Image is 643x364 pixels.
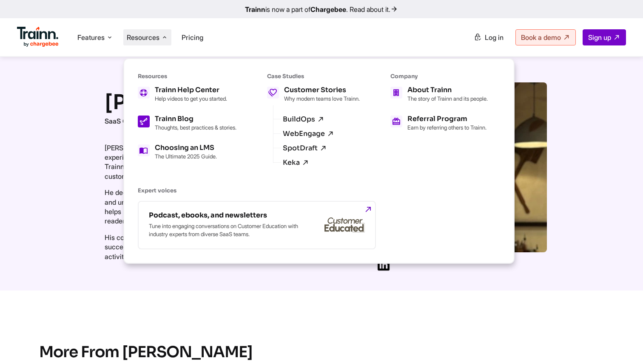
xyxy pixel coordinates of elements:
[283,159,309,166] a: Keka
[407,95,488,102] p: The story of Trainn and its people.
[155,144,217,151] h5: Choosing an LMS
[182,33,203,42] a: Pricing
[485,33,504,42] span: Log in
[138,144,236,160] a: Choosing an LMS The Ultimate 2025 Guide.
[283,116,324,123] a: BuildOps
[284,87,360,93] h5: Customer Stories
[17,27,59,47] img: Trainn Logo
[267,87,360,102] a: Customer Stories Why modern teams love Trainn.
[283,144,327,152] a: SpotDraft
[155,124,236,131] p: Thoughts, best practices & stories.
[138,201,376,249] a: Podcast, ebooks, and newsletters Tune into engaging conversations on Customer Education with indu...
[105,233,334,261] p: His content helps readers understand the strategies, best practices, and success measurements for...
[407,124,487,131] p: Earn by referring others to Trainn.
[310,5,346,14] b: Chargebee
[105,188,334,226] p: He deep-dives into researching how these various departments operate and understands the pain poi...
[588,33,611,42] span: Sign up
[155,87,227,93] h5: Trainn Help Center
[324,217,365,233] img: customer-educated-gray.b42eccd.svg
[155,116,236,122] h5: Trainn Blog
[245,5,265,14] b: Trainn
[155,95,227,102] p: Help videos to get you started.
[583,29,626,45] a: Sign up
[284,95,360,102] p: Why modern teams love Trainn.
[390,116,488,131] a: Referral Program Earn by referring others to Trainn.
[127,33,159,42] span: Resources
[105,116,334,126] p: SaaS Content Marketer
[39,341,612,363] h2: More From [PERSON_NAME]
[407,87,488,93] h5: About Trainn
[390,87,488,102] a: About Trainn The story of Trainn and its people.
[138,116,236,131] a: Trainn Blog Thoughts, best practices & stories.
[377,258,390,271] img: Author linkedin logo
[283,130,334,138] a: WebEngage
[469,30,509,45] a: Log in
[267,73,360,80] h6: Case Studies
[77,33,105,42] span: Features
[407,116,487,122] h5: Referral Program
[105,88,334,116] h1: [PERSON_NAME]
[515,29,576,45] a: Book a demo
[138,87,236,102] a: Trainn Help Center Help videos to get you started.
[390,73,488,80] h6: Company
[138,73,236,80] h6: Resources
[155,153,217,160] p: The Ultimate 2025 Guide.
[138,187,488,194] h6: Expert voices
[149,222,302,238] p: Tune into engaging conversations on Customer Education with industry experts from diverse SaaS te...
[149,212,302,219] h5: Podcast, ebooks, and newsletters
[600,323,643,364] iframe: Chat Widget
[105,143,334,181] p: [PERSON_NAME] is a content marketer at Trainn with over 2 years of experience in SaaS content wri...
[521,33,561,42] span: Book a demo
